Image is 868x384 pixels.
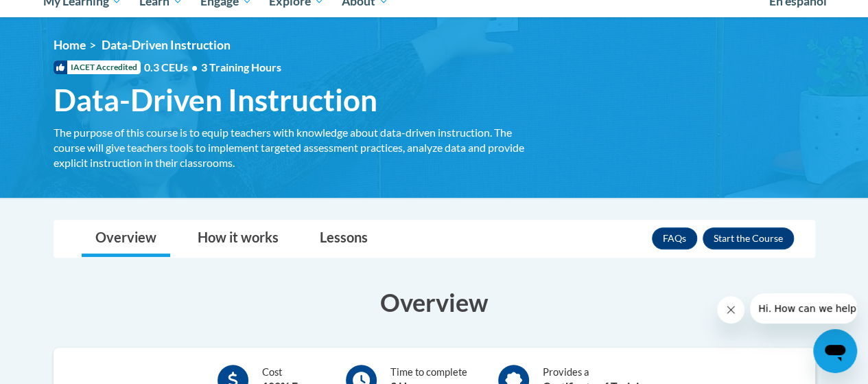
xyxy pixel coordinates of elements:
button: Enroll [703,227,794,249]
a: FAQs [652,227,697,249]
span: Data-Driven Instruction [54,82,377,118]
span: 3 Training Hours [201,60,281,74]
a: How it works [184,221,292,257]
iframe: Message from company [750,293,857,324]
span: 0.3 CEUs [144,60,281,75]
span: Data-Driven Instruction [102,38,231,52]
a: Overview [82,221,170,257]
a: Lessons [306,221,382,257]
iframe: Button to launch messaging window [813,329,857,373]
div: The purpose of this course is to equip teachers with knowledge about data-driven instruction. The... [54,125,527,170]
span: IACET Accredited [54,60,141,74]
iframe: Close message [717,296,744,324]
span: • [191,60,198,74]
a: Home [54,38,86,52]
span: Hi. How can we help? [8,10,111,21]
h3: Overview [54,285,815,319]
